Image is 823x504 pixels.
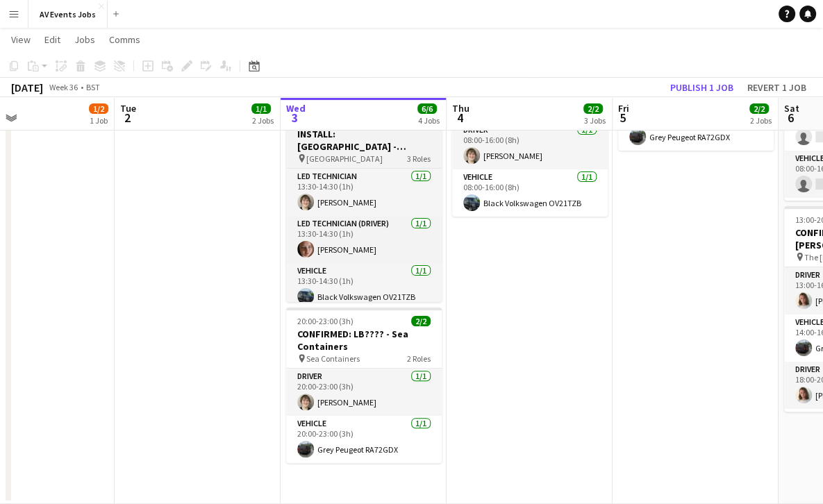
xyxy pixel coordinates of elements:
[749,103,769,114] span: 2/2
[286,328,442,353] h3: CONFIRMED: LB???? - Sea Containers
[584,115,606,126] div: 3 Jobs
[6,31,36,49] a: View
[103,31,146,49] a: Comms
[286,128,442,153] h3: INSTALL: [GEOGRAPHIC_DATA] - Projector & Screen
[28,1,108,28] button: AV Events Jobs
[251,103,271,114] span: 1/1
[286,96,442,302] app-job-card: In progress13:30-14:30 (1h)3/3INSTALL: [GEOGRAPHIC_DATA] - Projector & Screen [GEOGRAPHIC_DATA]3 ...
[44,33,60,46] span: Edit
[69,31,101,49] a: Jobs
[286,369,442,416] app-card-role: Driver1/120:00-23:00 (3h)[PERSON_NAME]
[618,102,629,115] span: Fri
[407,153,431,164] span: 3 Roles
[616,110,629,126] span: 5
[407,353,431,364] span: 2 Roles
[89,103,108,114] span: 1/2
[742,78,812,96] button: Revert 1 job
[86,82,100,92] div: BST
[286,216,442,263] app-card-role: LED Technician (Driver)1/113:30-14:30 (1h)[PERSON_NAME]
[452,122,608,169] app-card-role: Driver1/108:00-16:00 (8h)[PERSON_NAME]
[39,31,66,49] a: Edit
[306,353,360,364] span: Sea Containers
[452,61,608,217] app-job-card: 08:00-16:00 (8h)2/2[PERSON_NAME] helping their dad move (borrowing the van)2 RolesDriver1/108:00-...
[74,33,95,46] span: Jobs
[297,316,354,326] span: 20:00-23:00 (3h)
[120,102,136,115] span: Tue
[11,33,31,46] span: View
[11,81,43,94] div: [DATE]
[90,115,108,126] div: 1 Job
[450,110,469,126] span: 4
[452,102,469,115] span: Thu
[665,78,739,96] button: Publish 1 job
[782,110,799,126] span: 6
[286,308,442,463] app-job-card: 20:00-23:00 (3h)2/2CONFIRMED: LB???? - Sea Containers Sea Containers2 RolesDriver1/120:00-23:00 (...
[286,263,442,310] app-card-role: Vehicle1/113:30-14:30 (1h)Black Volkswagen OV21TZB
[784,102,799,115] span: Sat
[452,169,608,217] app-card-role: Vehicle1/108:00-16:00 (8h)Black Volkswagen OV21TZB
[411,316,431,326] span: 2/2
[306,153,383,164] span: [GEOGRAPHIC_DATA]
[286,102,306,115] span: Wed
[286,416,442,463] app-card-role: Vehicle1/120:00-23:00 (3h)Grey Peugeot RA72GDX
[583,103,603,114] span: 2/2
[418,115,440,126] div: 4 Jobs
[286,169,442,216] app-card-role: LED Technician1/113:30-14:30 (1h)[PERSON_NAME]
[284,110,306,126] span: 3
[417,103,437,114] span: 6/6
[750,115,772,126] div: 2 Jobs
[252,115,274,126] div: 2 Jobs
[118,110,136,126] span: 2
[109,33,140,46] span: Comms
[46,82,81,92] span: Week 36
